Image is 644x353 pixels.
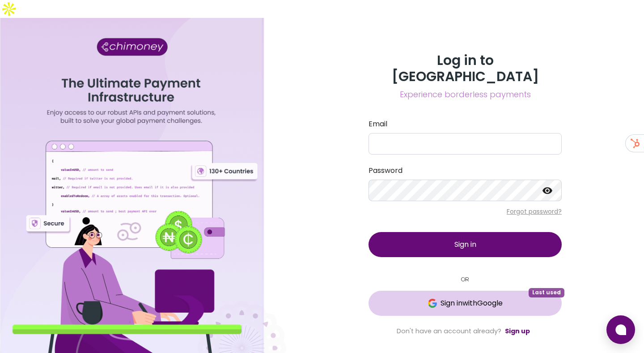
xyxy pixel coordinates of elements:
p: Forgot password? [369,207,562,216]
button: GoogleSign inwithGoogleLast used [369,291,562,316]
label: Password [369,165,562,176]
span: Sign in with Google [441,298,503,309]
span: Last used [529,288,564,297]
h3: Log in to [GEOGRAPHIC_DATA] [369,52,562,85]
img: Google [428,299,437,308]
a: Sign up [505,327,530,336]
button: Sign in [369,232,562,257]
button: Open chat window [606,315,635,344]
span: Sign in [454,239,476,250]
small: OR [369,275,562,284]
span: Don't have an account already? [397,327,501,336]
span: Experience borderless payments [369,88,562,101]
label: Email [369,119,562,129]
